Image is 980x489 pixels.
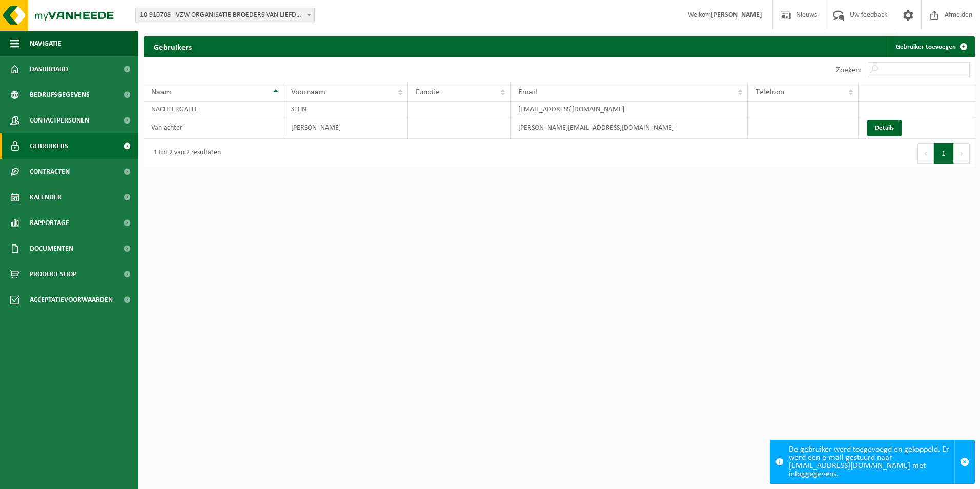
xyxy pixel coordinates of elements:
a: Gebruiker toevoegen [888,36,974,57]
button: Previous [917,143,934,164]
td: [PERSON_NAME][EMAIL_ADDRESS][DOMAIN_NAME] [511,116,748,139]
td: [EMAIL_ADDRESS][DOMAIN_NAME] [511,102,748,116]
span: Contactpersonen [30,108,89,133]
td: [PERSON_NAME] [283,116,408,139]
span: Naam [151,88,171,96]
label: Zoeken: [836,66,862,74]
h2: Gebruikers [144,36,202,56]
div: 1 tot 2 van 2 resultaten [149,144,221,162]
span: 10-910708 - VZW ORGANISATIE BROEDERS VAN LIEFDE - MARIAKERKE [136,8,314,23]
span: Voornaam [291,88,325,96]
span: Gebruikers [30,133,68,159]
span: Telefoon [756,88,784,96]
td: NACHTERGAELE [144,102,283,116]
span: Documenten [30,236,73,261]
span: Dashboard [30,56,68,82]
td: STIJN [283,102,408,116]
span: Navigatie [30,31,62,56]
a: Details [867,120,902,136]
span: Email [518,88,537,96]
span: Kalender [30,185,62,210]
span: Product Shop [30,261,76,287]
span: Rapportage [30,210,69,236]
td: Van achter [144,116,283,139]
button: 1 [934,143,954,164]
span: 10-910708 - VZW ORGANISATIE BROEDERS VAN LIEFDE - MARIAKERKE [135,8,315,23]
button: Next [954,143,970,164]
strong: [PERSON_NAME] [711,11,762,19]
div: De gebruiker werd toegevoegd en gekoppeld. Er werd een e-mail gestuurd naar [EMAIL_ADDRESS][DOMAI... [789,440,954,483]
span: Functie [416,88,440,96]
span: Acceptatievoorwaarden [30,287,113,313]
span: Bedrijfsgegevens [30,82,90,108]
span: Contracten [30,159,70,185]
